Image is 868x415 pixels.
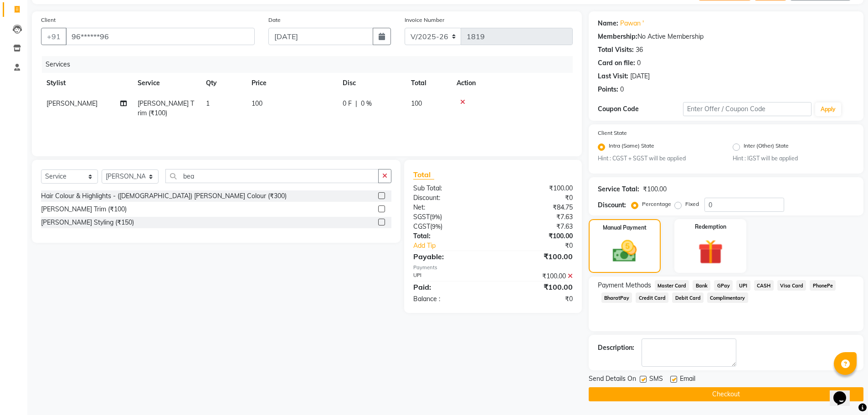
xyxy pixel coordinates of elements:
[337,73,406,93] th: Disc
[589,374,636,385] span: Send Details On
[165,169,379,183] input: Search or Scan
[649,374,663,385] span: SMS
[406,193,493,203] div: Discount:
[493,294,580,304] div: ₹0
[598,85,618,94] div: Points:
[636,292,668,303] span: Credit Card
[493,251,580,262] div: ₹100.00
[493,282,580,292] div: ₹100.00
[406,251,493,262] div: Payable:
[598,32,854,41] div: No Active Membership
[736,280,750,291] span: UPI
[777,280,806,291] span: Visa Card
[343,99,352,108] span: 0 F
[406,294,493,304] div: Balance :
[413,170,434,179] span: Total
[493,272,580,281] div: ₹100.00
[66,28,255,45] input: Search by Name/Mobile/Email/Code
[605,237,644,265] img: _cash.svg
[707,292,748,303] span: Complimentary
[642,200,671,208] label: Percentage
[41,205,127,214] div: [PERSON_NAME] Trim (₹100)
[246,73,337,93] th: Price
[268,16,281,24] label: Date
[598,154,719,163] small: Hint : CGST + SGST will be applied
[598,45,634,55] div: Total Visits:
[493,203,580,212] div: ₹84.75
[601,292,632,303] span: BharatPay
[252,99,262,108] span: 100
[41,16,56,24] label: Client
[413,222,430,231] span: CGST
[598,281,651,290] span: Payment Methods
[406,241,507,251] a: Add Tip
[411,99,422,108] span: 100
[685,200,699,208] label: Fixed
[690,236,731,267] img: _gift.svg
[206,99,210,108] span: 1
[41,218,134,227] div: [PERSON_NAME] Styling (₹150)
[695,223,726,231] label: Redemption
[744,142,789,153] label: Inter (Other) State
[683,102,812,116] input: Enter Offer / Coupon Code
[598,343,634,353] div: Description:
[493,212,580,222] div: ₹7.63
[693,280,710,291] span: Bank
[598,32,637,41] div: Membership:
[598,58,635,68] div: Card on file:
[815,102,841,116] button: Apply
[643,184,667,194] div: ₹100.00
[406,231,493,241] div: Total:
[41,191,287,201] div: Hair Colour & Highlights - ([DEMOGRAPHIC_DATA]) [PERSON_NAME] Colour (₹300)
[598,104,683,114] div: Coupon Code
[589,387,863,401] button: Checkout
[42,56,580,73] div: Services
[361,99,372,108] span: 0 %
[355,99,357,108] span: |
[200,73,246,93] th: Qty
[46,99,98,108] span: [PERSON_NAME]
[733,154,854,163] small: Hint : IGST will be applied
[630,72,650,81] div: [DATE]
[406,272,493,281] div: UPI
[609,142,654,153] label: Intra (Same) State
[406,282,493,292] div: Paid:
[406,184,493,193] div: Sub Total:
[620,85,624,94] div: 0
[598,184,639,194] div: Service Total:
[655,280,689,291] span: Master Card
[680,374,695,385] span: Email
[138,99,194,117] span: [PERSON_NAME] Trim (₹100)
[603,224,647,232] label: Manual Payment
[714,280,733,291] span: GPay
[598,129,627,137] label: Client State
[493,222,580,231] div: ₹7.63
[636,45,643,55] div: 36
[598,72,628,81] div: Last Visit:
[413,264,572,272] div: Payments
[451,73,573,93] th: Action
[754,280,774,291] span: CASH
[637,58,641,68] div: 0
[41,28,67,45] button: +91
[508,241,580,251] div: ₹0
[493,184,580,193] div: ₹100.00
[132,73,200,93] th: Service
[405,16,444,24] label: Invoice Number
[598,200,626,210] div: Discount:
[810,280,836,291] span: PhonePe
[432,223,441,230] span: 9%
[620,19,644,28] a: Pawan '
[406,73,451,93] th: Total
[406,203,493,212] div: Net:
[598,19,618,28] div: Name:
[406,212,493,222] div: ( )
[493,231,580,241] div: ₹100.00
[830,379,859,406] iframe: chat widget
[493,193,580,203] div: ₹0
[431,213,440,220] span: 9%
[672,292,704,303] span: Debit Card
[406,222,493,231] div: ( )
[413,213,430,221] span: SGST
[41,73,132,93] th: Stylist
